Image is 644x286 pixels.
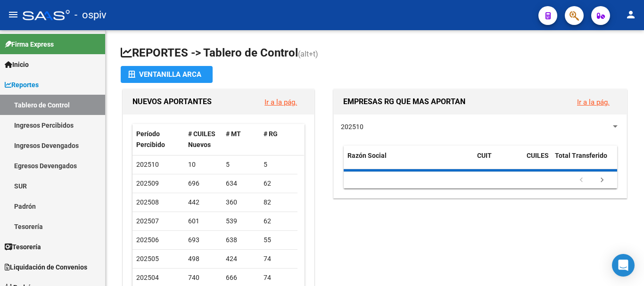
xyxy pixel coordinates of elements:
[226,159,256,170] div: 5
[264,216,294,227] div: 62
[264,272,294,283] div: 74
[132,97,212,106] span: NUEVOS APORTANTES
[136,274,159,281] span: 202504
[572,175,590,186] a: go to previous page
[593,175,611,186] a: go to next page
[121,66,213,83] button: Ventanilla ARCA
[5,59,29,70] span: Inicio
[184,124,222,155] datatable-header-cell: # CUILES Nuevos
[551,146,617,177] datatable-header-cell: Total Transferido
[188,272,218,283] div: 740
[226,178,256,189] div: 634
[188,178,218,189] div: 696
[257,93,305,111] button: Ir a la pág.
[226,216,256,227] div: 539
[188,197,218,208] div: 442
[260,124,297,155] datatable-header-cell: # RG
[188,159,218,170] div: 10
[264,253,294,264] div: 74
[136,255,159,262] span: 202505
[347,152,387,159] span: Razón Social
[5,262,87,272] span: Liquidación de Convenios
[136,217,159,225] span: 202507
[226,235,256,245] div: 638
[577,98,610,106] a: Ir a la pág.
[523,146,551,177] datatable-header-cell: CUILES
[188,130,215,148] span: # CUILES Nuevos
[5,80,39,90] span: Reportes
[343,97,465,106] span: EMPRESAS RG QUE MAS APORTAN
[5,39,54,49] span: Firma Express
[555,152,607,159] span: Total Transferido
[188,253,218,264] div: 498
[136,180,159,187] span: 202509
[625,9,636,20] mat-icon: person
[341,123,363,131] span: 202510
[226,197,256,208] div: 360
[136,198,159,206] span: 202508
[264,130,278,138] span: # RG
[264,178,294,189] div: 62
[74,5,107,25] span: - ospiv
[264,98,297,106] a: Ir a la pág.
[121,45,629,62] h1: REPORTES -> Tablero de Control
[136,130,165,148] span: Período Percibido
[226,272,256,283] div: 666
[264,197,294,208] div: 82
[132,124,184,155] datatable-header-cell: Período Percibido
[527,152,549,159] span: CUILES
[344,146,473,177] datatable-header-cell: Razón Social
[188,235,218,245] div: 693
[612,254,635,277] div: Open Intercom Messenger
[570,93,617,111] button: Ir a la pág.
[226,253,256,264] div: 424
[264,159,294,170] div: 5
[128,66,205,83] div: Ventanilla ARCA
[264,235,294,245] div: 55
[8,9,19,20] mat-icon: menu
[222,124,260,155] datatable-header-cell: # MT
[473,146,523,177] datatable-header-cell: CUIT
[298,49,318,58] span: (alt+t)
[477,152,492,159] span: CUIT
[5,242,41,252] span: Tesorería
[136,161,159,168] span: 202510
[136,236,159,244] span: 202506
[188,216,218,227] div: 601
[226,130,241,138] span: # MT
